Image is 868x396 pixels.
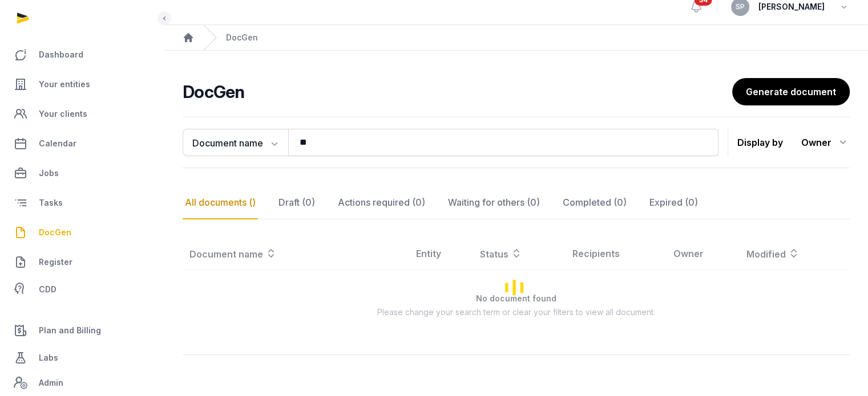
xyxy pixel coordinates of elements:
[736,3,745,10] span: SP
[39,255,72,269] span: Register
[732,78,850,105] a: Generate document
[737,133,783,152] p: Display by
[647,186,700,219] div: Expired (0)
[276,186,317,219] div: Draft (0)
[39,48,83,62] span: Dashboard
[183,186,850,219] nav: Tabs
[39,77,90,91] span: Your entities
[9,248,155,276] a: Register
[9,130,155,157] a: Calendar
[39,107,87,121] span: Your clients
[226,32,258,43] div: DocGen
[39,166,59,180] span: Jobs
[9,189,155,217] a: Tasks
[801,133,850,152] div: Owner
[183,81,732,102] h2: DocGen
[9,317,155,344] a: Plan and Billing
[39,137,76,150] span: Calendar
[9,100,155,128] a: Your clients
[9,371,155,394] a: Admin
[9,71,155,98] a: Your entities
[446,186,542,219] div: Waiting for others (0)
[39,283,56,296] span: CDD
[9,278,155,301] a: CDD
[336,186,427,219] div: Actions required (0)
[9,344,155,371] a: Labs
[39,351,58,365] span: Labs
[9,219,155,246] a: DocGen
[39,196,63,210] span: Tasks
[9,41,155,68] a: Dashboard
[39,376,63,390] span: Admin
[164,25,868,51] nav: Breadcrumb
[183,186,258,219] div: All documents ()
[183,129,288,156] button: Document name
[560,186,629,219] div: Completed (0)
[39,324,101,337] span: Plan and Billing
[39,226,71,239] span: DocGen
[9,160,155,187] a: Jobs
[183,238,850,336] div: Loading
